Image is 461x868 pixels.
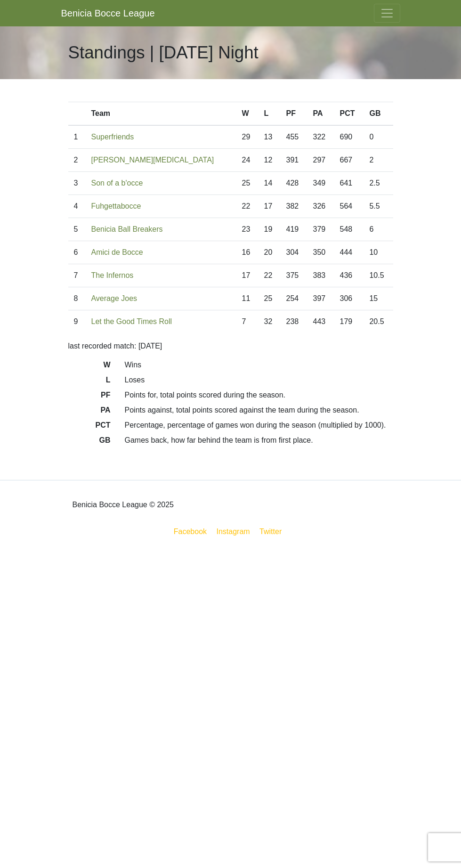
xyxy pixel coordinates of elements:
[118,420,400,431] dd: Percentage, percentage of games won during the season (multiplied by 1000).
[259,125,281,149] td: 13
[258,526,289,537] a: Twitter
[236,102,259,126] th: W
[172,526,209,537] a: Facebook
[91,202,141,210] a: Fuhgettabocce
[236,218,259,241] td: 23
[307,264,334,287] td: 383
[307,149,334,172] td: 297
[334,172,364,195] td: 641
[68,149,86,172] td: 2
[281,102,307,126] th: PF
[259,195,281,218] td: 17
[68,310,86,333] td: 9
[374,4,400,23] button: Toggle navigation
[61,4,155,23] a: Benicia Bocce League
[281,241,307,264] td: 304
[118,359,400,371] dd: Wins
[91,156,214,164] a: [PERSON_NAME][MEDICAL_DATA]
[364,172,393,195] td: 2.5
[259,241,281,264] td: 20
[334,310,364,333] td: 179
[91,225,162,233] a: Benicia Ball Breakers
[118,389,400,401] dd: Points for, total points scored during the season.
[259,172,281,195] td: 14
[281,125,307,149] td: 455
[281,310,307,333] td: 238
[236,125,259,149] td: 29
[236,149,259,172] td: 24
[61,420,118,435] dt: PCT
[91,294,137,302] a: Average Joes
[334,195,364,218] td: 564
[281,195,307,218] td: 382
[91,271,133,279] a: The Infernos
[68,195,86,218] td: 4
[307,218,334,241] td: 379
[307,241,334,264] td: 350
[61,389,118,405] dt: PF
[334,264,364,287] td: 436
[364,310,393,333] td: 20.5
[68,42,259,63] h1: Standings | [DATE] Night
[118,435,400,446] dd: Games back, how far behind the team is from first place.
[334,102,364,126] th: PCT
[307,310,334,333] td: 443
[259,149,281,172] td: 12
[91,248,143,256] a: Amici de Bocce
[281,264,307,287] td: 375
[61,488,400,522] div: Benicia Bocce League © 2025
[236,264,259,287] td: 17
[281,172,307,195] td: 428
[68,241,86,264] td: 6
[364,287,393,310] td: 15
[364,195,393,218] td: 5.5
[364,241,393,264] td: 10
[364,149,393,172] td: 2
[236,287,259,310] td: 11
[118,405,400,416] dd: Points against, total points scored against the team during the season.
[364,125,393,149] td: 0
[364,102,393,126] th: GB
[68,287,86,310] td: 8
[334,218,364,241] td: 548
[307,287,334,310] td: 397
[236,241,259,264] td: 16
[334,149,364,172] td: 667
[307,195,334,218] td: 326
[118,374,400,386] dd: Loses
[364,264,393,287] td: 10.5
[307,172,334,195] td: 349
[61,405,118,420] dt: PA
[68,264,86,287] td: 7
[68,172,86,195] td: 3
[259,287,281,310] td: 25
[61,359,118,374] dt: W
[68,125,86,149] td: 1
[334,125,364,149] td: 690
[68,218,86,241] td: 5
[307,102,334,126] th: PA
[61,374,118,389] dt: L
[259,310,281,333] td: 32
[236,310,259,333] td: 7
[259,218,281,241] td: 19
[215,526,252,537] a: Instagram
[91,133,134,141] a: Superfriends
[334,287,364,310] td: 306
[259,102,281,126] th: L
[91,317,172,325] a: Let the Good Times Roll
[334,241,364,264] td: 444
[281,218,307,241] td: 419
[281,149,307,172] td: 391
[236,172,259,195] td: 25
[259,264,281,287] td: 22
[85,102,236,126] th: Team
[281,287,307,310] td: 254
[91,179,143,187] a: Son of a b'occe
[236,195,259,218] td: 22
[61,435,118,450] dt: GB
[68,341,393,352] p: last recorded match: [DATE]
[307,125,334,149] td: 322
[364,218,393,241] td: 6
